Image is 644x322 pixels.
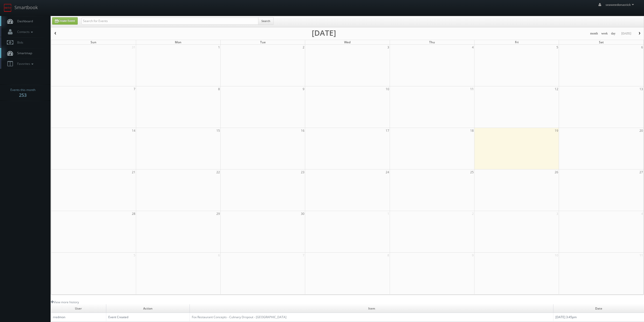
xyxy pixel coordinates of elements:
td: Date [553,304,644,313]
span: Events this month [10,87,35,92]
td: [DATE] 3:45pm [553,313,644,321]
span: 10 [385,86,390,92]
span: Bids [15,40,23,45]
span: 8 [387,253,390,258]
a: Create Event [52,17,78,25]
span: 11 [470,86,474,92]
span: 4 [641,211,643,216]
span: 3 [556,211,559,216]
span: 17 [385,128,390,133]
span: 24 [385,169,390,175]
span: 13 [639,86,643,92]
span: Contacts [15,30,34,34]
span: 1 [387,211,390,216]
td: User [51,304,106,313]
button: week [599,30,610,37]
span: 1 [218,45,220,50]
span: 27 [639,169,643,175]
a: Fox Restaurant Concepts - Culinary Dropout - [GEOGRAPHIC_DATA] [192,315,286,319]
span: 2 [471,211,474,216]
input: Search for Events [81,17,258,25]
span: Mon [175,40,181,44]
span: 26 [554,169,559,175]
td: Event Created [106,313,190,321]
span: 31 [131,45,136,50]
span: seaweedonastick [606,3,635,7]
span: 10 [554,253,559,258]
span: 5 [133,253,136,258]
span: 9 [302,86,305,92]
span: 12 [554,86,559,92]
span: 15 [216,128,220,133]
span: Tue [260,40,266,44]
span: 8 [218,86,220,92]
strong: 253 [19,92,27,98]
span: 6 [641,45,643,50]
span: 6 [218,253,220,258]
button: Search [258,17,274,25]
span: 11 [639,253,643,258]
span: 28 [131,211,136,216]
span: 4 [471,45,474,50]
span: 21 [131,169,136,175]
span: Sat [599,40,604,44]
img: smartbook-logo.png [4,4,12,12]
span: 18 [470,128,474,133]
span: 16 [300,128,305,133]
span: 7 [302,253,305,258]
span: Favorites [15,62,35,66]
span: Dashboard [15,19,33,23]
span: Wed [344,40,350,44]
button: [DATE] [619,30,633,37]
span: 29 [216,211,220,216]
span: Smartmap [15,51,32,55]
h2: [DATE] [312,30,336,35]
td: Action [106,304,190,313]
span: Thu [429,40,435,44]
span: 19 [554,128,559,133]
span: 25 [470,169,474,175]
span: 30 [300,211,305,216]
button: month [588,30,600,37]
span: 5 [556,45,559,50]
span: 20 [639,128,643,133]
span: Sun [91,40,96,44]
span: 22 [216,169,220,175]
td: rredmon [51,313,106,321]
span: 14 [131,128,136,133]
span: 2 [302,45,305,50]
span: 3 [387,45,390,50]
span: 9 [471,253,474,258]
span: Fri [515,40,518,44]
button: day [609,30,617,37]
td: Item [190,304,553,313]
span: 7 [133,86,136,92]
span: 23 [300,169,305,175]
a: View more history [51,300,79,304]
